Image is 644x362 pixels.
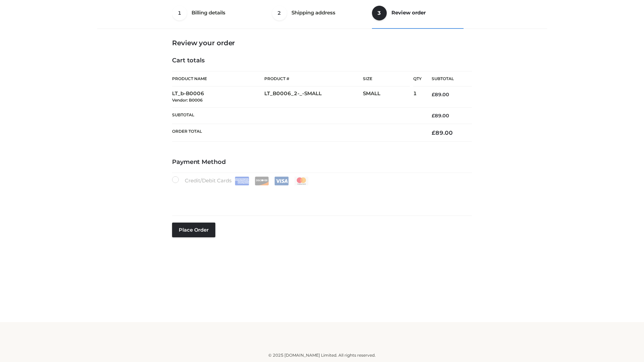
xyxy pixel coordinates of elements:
th: Subtotal [172,107,422,124]
div: © 2025 [DOMAIN_NAME] Limited. All rights reserved. [100,352,544,359]
th: Product Name [172,71,264,86]
h3: Review your order [172,39,472,47]
h4: Cart totals [172,57,472,64]
button: Place order [172,223,215,237]
th: Product # [264,71,363,86]
span: £ [432,92,435,98]
span: £ [432,129,435,136]
bdi: 89.00 [432,113,449,119]
bdi: 89.00 [432,129,453,136]
iframe: Secure payment input frame [171,184,471,208]
label: Credit/Debit Cards [172,176,309,185]
img: Discover [255,177,269,185]
small: Vendor: B0006 [172,98,203,103]
td: 1 [413,86,422,108]
img: Visa [274,177,289,185]
h4: Payment Method [172,159,472,166]
th: Subtotal [422,71,472,86]
th: Qty [413,71,422,86]
span: £ [432,113,435,119]
td: LT_b-B0006 [172,86,264,108]
th: Size [363,71,410,86]
bdi: 89.00 [432,92,449,98]
td: SMALL [363,86,413,108]
td: LT_B0006_2-_-SMALL [264,86,363,108]
img: Mastercard [294,177,309,185]
th: Order Total [172,124,422,142]
img: Amex [235,177,249,185]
